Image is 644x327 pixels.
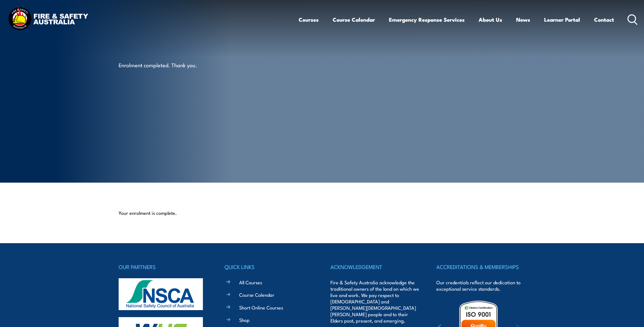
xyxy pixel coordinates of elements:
a: About Us [479,11,502,28]
a: Learner Portal [544,11,580,28]
p: Our credentials reflect our dedication to exceptional service standards. [436,279,525,292]
p: Enrolment completed. Thank you. [119,61,235,69]
img: nsca-logo-footer [119,278,203,310]
a: Contact [594,11,614,28]
h4: QUICK LINKS [225,262,314,271]
p: Fire & Safety Australia acknowledge the traditional owners of the land on which we live and work.... [330,279,419,324]
h4: OUR PARTNERS [119,262,208,271]
h4: ACKNOWLEDGEMENT [330,262,419,271]
a: Shop [239,316,250,323]
p: Your enrolment is complete. [119,210,526,216]
h4: ACCREDITATIONS & MEMBERSHIPS [436,262,525,271]
a: Courses [299,11,319,28]
a: Short Online Courses [239,304,283,311]
a: Emergency Response Services [389,11,465,28]
a: All Courses [239,279,262,286]
a: News [516,11,530,28]
a: Course Calendar [333,11,375,28]
a: Course Calendar [239,291,274,298]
